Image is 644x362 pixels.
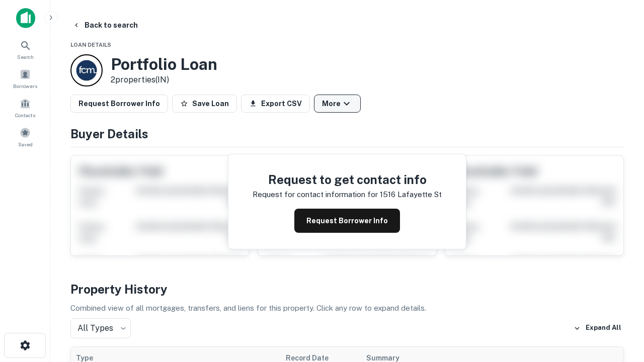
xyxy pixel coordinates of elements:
button: Back to search [68,16,142,34]
a: Borrowers [3,65,47,92]
div: All Types [70,318,131,338]
a: Search [3,36,47,63]
p: Request for contact information for [253,189,378,201]
span: Search [17,53,34,61]
p: 1516 lafayette st [380,189,442,201]
img: capitalize-icon.png [16,8,35,28]
button: Expand All [571,321,624,336]
h3: Portfolio Loan [111,55,217,74]
p: Combined view of all mortgages, transfers, and liens for this property. Click any row to expand d... [70,302,624,314]
a: Saved [3,123,47,150]
span: Borrowers [13,82,37,90]
span: Contacts [15,111,35,119]
h4: Property History [70,280,624,298]
iframe: Chat Widget [594,282,644,330]
h4: Buyer Details [70,125,624,143]
button: Export CSV [241,95,310,113]
span: Saved [18,140,33,148]
h4: Request to get contact info [253,170,442,189]
button: Request Borrower Info [294,209,400,233]
button: Save Loan [172,95,237,113]
span: Loan Details [70,42,111,48]
p: 2 properties (IN) [111,74,217,86]
button: More [314,95,361,113]
a: Contacts [3,94,47,121]
button: Request Borrower Info [70,95,168,113]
